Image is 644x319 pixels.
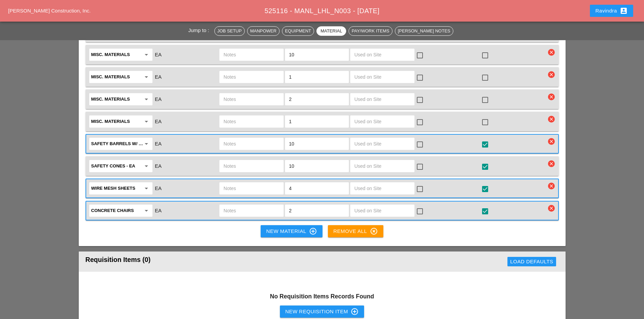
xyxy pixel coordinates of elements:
input: Notes [223,72,279,82]
button: Manpower [247,26,280,36]
h3: No Requisition Items Records Found [86,292,559,301]
i: clear [548,71,555,78]
button: Job Setup [214,26,245,36]
input: Safety Barrels w/ base - EA [91,138,141,149]
div: Remove All [333,227,378,235]
div: New Requisition Item [285,308,359,316]
i: clear [548,138,555,145]
span: EA [155,74,162,80]
button: Material [316,26,346,36]
span: EA [155,185,162,191]
button: Equipment [282,26,314,36]
input: Misc. Materials [91,94,141,105]
input: Used on Site [354,116,410,127]
i: arrow_drop_down [142,51,150,59]
input: Notes [223,205,279,216]
div: Ravindra [595,7,628,15]
span: EA [155,118,162,124]
i: account_box [620,7,628,15]
div: Requisition Items (0) [86,255,328,268]
input: Sent Out [289,183,345,194]
input: Used on Site [354,161,410,171]
input: Used on Site [354,183,410,194]
span: EA [155,96,162,102]
input: Notes [223,49,279,60]
input: Used on Site [354,205,410,216]
div: Load Defaults [510,258,553,266]
div: Material [319,28,343,34]
input: Used on Site [354,72,410,82]
input: Misc. Materials [91,116,141,127]
i: arrow_drop_down [142,162,150,170]
button: Load Defaults [507,257,556,266]
i: arrow_drop_down [142,207,150,215]
i: clear [548,183,555,189]
i: control_point [309,227,317,235]
div: New Material [266,227,317,235]
input: Sent Out [289,205,345,216]
i: clear [548,94,555,100]
i: arrow_drop_down [142,184,150,192]
div: [PERSON_NAME] Notes [398,28,450,34]
button: Ravindra [590,5,633,17]
input: Wire Mesh sheets [91,183,141,194]
input: Misc. Materials [91,49,141,60]
input: Sent Out [289,49,345,60]
div: Job Setup [217,28,242,34]
span: Jump to : [188,27,212,33]
input: Sent Out [289,138,345,149]
i: clear [548,160,555,167]
div: Pay/Work Items [352,28,389,34]
i: control_point [351,308,359,316]
button: [PERSON_NAME] Notes [395,26,453,36]
input: Sent Out [289,116,345,127]
i: arrow_drop_down [142,95,150,103]
span: 525116 - MANL_LHL_N003 - [DATE] [264,7,379,15]
i: highlight_off [370,227,378,235]
input: concrete chairs [91,205,141,216]
input: Sent Out [289,161,345,171]
span: EA [155,208,162,213]
button: Pay/Work Items [349,26,392,36]
i: arrow_drop_down [142,73,150,81]
span: EA [155,163,162,169]
input: Sent Out [289,72,345,82]
button: Remove All [328,225,383,237]
button: New Material [261,225,322,237]
i: arrow_drop_down [142,117,150,126]
span: EA [155,141,162,147]
input: Safety Cones - EA [91,161,141,171]
div: Equipment [285,28,311,34]
input: Notes [223,183,279,194]
input: Used on Site [354,94,410,105]
input: Notes [223,94,279,105]
span: EA [155,52,162,57]
button: New Requisition Item [280,305,364,318]
input: Notes [223,138,279,149]
input: Notes [223,116,279,127]
input: Sent Out [289,94,345,105]
input: Notes [223,161,279,171]
a: [PERSON_NAME] Construction, Inc. [8,8,91,14]
input: Misc. Materials [91,72,141,82]
i: clear [548,116,555,123]
i: arrow_drop_down [142,140,150,148]
input: Used on Site [354,138,410,149]
i: clear [548,49,555,56]
i: clear [548,205,555,212]
div: Manpower [250,28,277,34]
input: Used on Site [354,49,410,60]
